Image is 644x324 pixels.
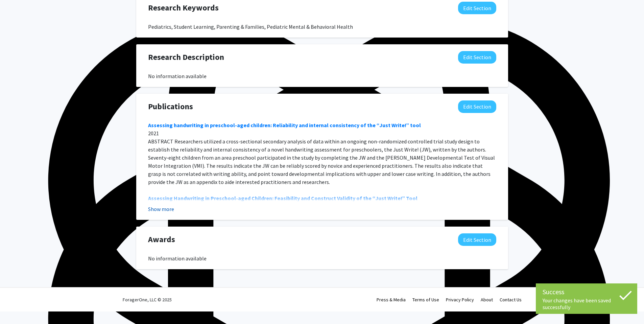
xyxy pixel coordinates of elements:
span: Research Description [148,51,224,63]
button: Edit Research Keywords [458,2,496,14]
span: Research Keywords [148,2,219,14]
a: Assessing Handwriting in Preschool-aged Children: Feasibility and Construct Validity of the “Just... [148,195,418,202]
a: Privacy Policy [446,297,474,303]
a: Assessing handwriting in preschool-aged children: Reliability and internal consistency of the “Ju... [148,122,421,129]
a: Contact Us [500,297,522,303]
button: Edit Awards [458,233,496,246]
iframe: Chat [5,294,29,319]
div: Success [543,287,630,297]
div: Your changes have been saved successfully [543,297,630,310]
a: Press & Media [377,297,406,303]
span: Publications [148,100,193,113]
div: No information available [148,254,496,262]
div: Pediatrics, Student Learning, Parenting & Families, Pediatric Mental & Behavioral Health [148,23,496,31]
div: ForagerOne, LLC © 2025 [123,288,172,311]
a: About [481,297,493,303]
button: Show more [148,205,174,213]
button: Edit Research Description [458,51,496,64]
span: Awards [148,233,175,246]
div: No information available [148,72,496,80]
div: 2021 ABSTRACT Researchers utilized a cross-sectional secondary analysis of data within an ongoing... [148,121,496,243]
button: Edit Publications [458,100,496,113]
a: Terms of Use [412,297,439,303]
